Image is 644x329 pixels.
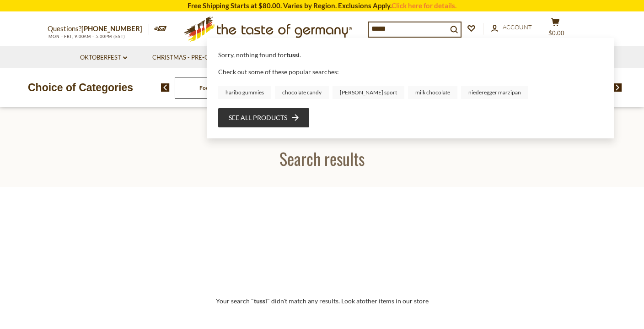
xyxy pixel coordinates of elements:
[207,38,614,138] div: Instant Search Results
[275,86,329,99] a: chocolate candy
[461,86,528,99] a: niederegger marzipan
[229,113,299,123] a: See all products
[218,50,603,66] div: Sorry, nothing found for .
[218,86,271,99] a: haribo gummies
[81,24,142,33] a: [PHONE_NUMBER]
[216,297,429,305] span: Your search " " didn't match any results. Look at
[491,22,532,33] a: Account
[254,297,267,305] b: tussi
[392,1,456,10] a: Click here for details.
[613,83,622,92] img: next arrow
[218,66,603,99] div: Check out some of these popular searches:
[199,84,243,91] a: Food By Category
[333,86,404,99] a: [PERSON_NAME] sport
[542,18,569,41] button: $0.00
[152,53,231,63] a: Christmas - PRE-ORDER
[48,23,149,35] p: Questions?
[48,34,125,39] span: MON - FRI, 9:00AM - 5:00PM (EST)
[548,29,564,37] span: $0.00
[286,51,300,59] b: tussi
[80,53,127,63] a: Oktoberfest
[503,23,532,31] span: Account
[362,297,429,305] a: other items in our store
[408,86,457,99] a: milk chocolate
[161,83,170,92] img: previous arrow
[28,148,616,169] h1: Search results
